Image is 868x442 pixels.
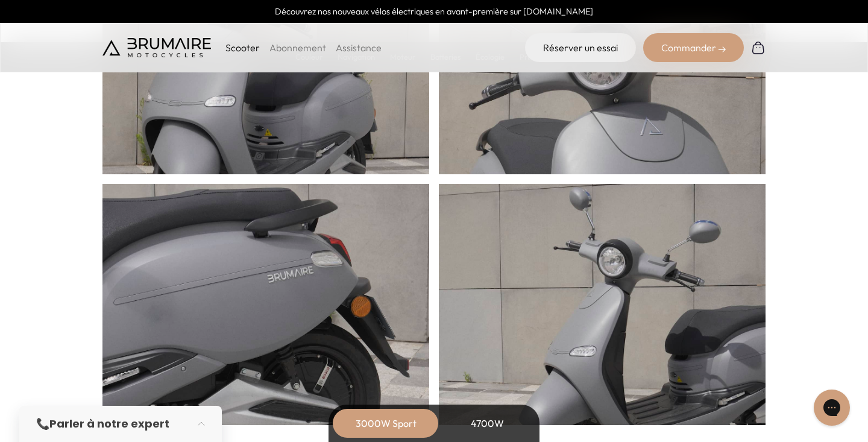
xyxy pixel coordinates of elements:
[439,409,535,438] div: 4700W
[336,42,382,54] a: Assistance
[225,40,260,55] p: Scooter
[719,46,726,53] img: right-arrow-2.png
[643,33,744,62] div: Commander
[808,385,856,430] iframe: Gorgias live chat messenger
[525,33,636,62] a: Réserver un essai
[751,40,766,55] img: Panier
[338,409,434,438] div: 3000W Sport
[102,38,211,57] img: Brumaire Motocycles
[269,42,326,54] a: Abonnement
